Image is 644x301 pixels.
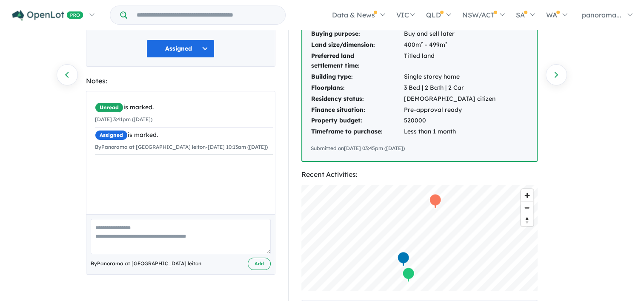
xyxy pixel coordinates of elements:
[248,258,271,270] button: Add
[311,51,404,72] td: Preferred land settlement time:
[301,185,538,291] canvas: Map
[91,259,201,268] span: By Panorama at [GEOGRAPHIC_DATA] leiton
[404,82,496,94] td: 3 Bed | 2 Bath | 2 Car
[397,251,409,267] div: Map marker
[402,267,415,283] div: Map marker
[521,202,533,214] button: Zoom out
[129,6,283,24] input: Try estate name, suburb, builder or developer
[404,115,496,126] td: 520000
[404,71,496,82] td: Single storey home
[12,10,83,21] img: Openlot PRO Logo White
[582,11,621,19] span: panorama...
[404,105,496,116] td: Pre-approval ready
[86,75,275,87] div: Notes:
[429,193,441,209] div: Map marker
[404,40,496,51] td: 400m² - 499m²
[521,214,533,226] button: Reset bearing to north
[311,82,404,94] td: Floorplans:
[311,144,528,153] div: Submitted on [DATE] 03:45pm ([DATE])
[95,130,128,140] span: Assigned
[311,94,404,105] td: Residency status:
[95,144,268,150] small: By Panorama at [GEOGRAPHIC_DATA] leiton - [DATE] 10:13am ([DATE])
[311,40,404,51] td: Land size/dimension:
[404,126,496,137] td: Less than 1 month
[404,51,496,72] td: Titled land
[311,115,404,126] td: Property budget:
[95,102,273,113] div: is marked.
[521,189,533,202] button: Zoom in
[404,94,496,105] td: [DEMOGRAPHIC_DATA] citizen
[95,102,123,113] span: Unread
[311,71,404,82] td: Building type:
[301,169,538,180] div: Recent Activities:
[311,126,404,137] td: Timeframe to purchase:
[311,105,404,116] td: Finance situation:
[146,40,215,58] button: Assigned
[95,130,273,140] div: is marked.
[311,28,404,40] td: Buying purpose:
[404,28,496,40] td: Buy and sell later
[95,116,152,122] small: [DATE] 3:41pm ([DATE])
